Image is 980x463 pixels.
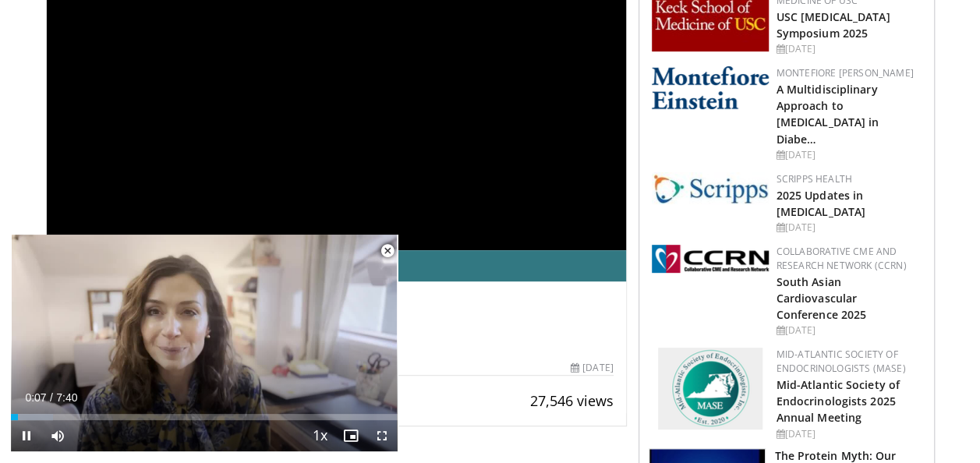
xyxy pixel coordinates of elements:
[530,391,614,410] span: 27,546 views
[11,414,398,420] div: Progress Bar
[50,391,53,404] span: /
[372,235,403,267] button: Close
[777,348,906,375] a: Mid-Atlantic Society of Endocrinologists (MASE)
[42,420,73,451] button: Mute
[304,420,335,451] button: Playback Rate
[777,221,922,235] div: [DATE]
[652,66,769,109] img: b0142b4c-93a1-4b58-8f91-5265c282693c.png.150x105_q85_autocrop_double_scale_upscale_version-0.2.png
[652,172,769,204] img: c9f2b0b7-b02a-4276-a72a-b0cbb4230bc1.jpg.150x105_q85_autocrop_double_scale_upscale_version-0.2.jpg
[11,420,42,451] button: Pause
[777,188,865,219] a: 2025 Updates in [MEDICAL_DATA]
[366,420,398,451] button: Fullscreen
[777,9,890,41] a: USC [MEDICAL_DATA] Symposium 2025
[777,172,852,186] a: Scripps Health
[335,420,366,451] button: Enable picture-in-picture mode
[777,148,922,162] div: [DATE]
[777,274,867,322] a: South Asian Cardiovascular Conference 2025
[777,377,900,425] a: Mid-Atlantic Society of Endocrinologists 2025 Annual Meeting
[777,427,922,441] div: [DATE]
[25,391,46,404] span: 0:07
[571,361,613,375] div: [DATE]
[652,245,769,273] img: a04ee3ba-8487-4636-b0fb-5e8d268f3737.png.150x105_q85_autocrop_double_scale_upscale_version-0.2.png
[777,42,922,56] div: [DATE]
[777,66,914,80] a: Montefiore [PERSON_NAME]
[658,348,762,429] img: f382488c-070d-4809-84b7-f09b370f5972.png.150x105_q85_autocrop_double_scale_upscale_version-0.2.png
[56,391,77,404] span: 7:40
[11,235,398,452] video-js: Video Player
[777,245,907,272] a: Collaborative CME and Research Network (CCRN)
[777,82,879,146] a: A Multidisciplinary Approach to [MEDICAL_DATA] in Diabe…
[777,323,922,338] div: [DATE]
